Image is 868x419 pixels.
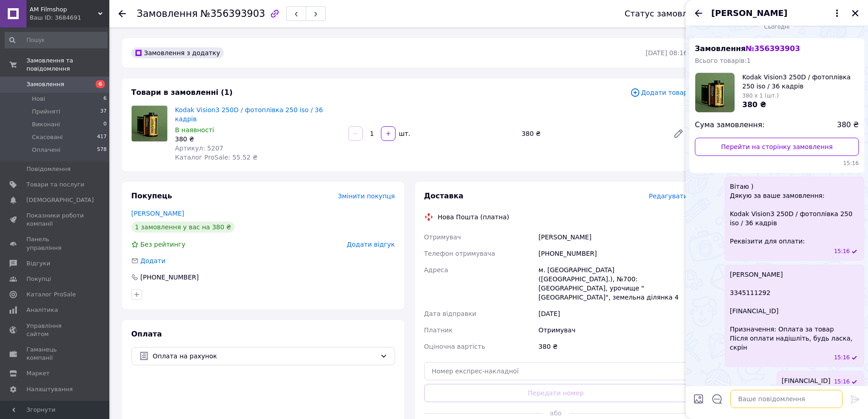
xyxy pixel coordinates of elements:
span: Замовлення та повідомлення [26,57,109,73]
span: Скасовані [32,133,63,141]
span: Оплата на рахунок [153,351,376,361]
span: 380 x 1 (шт.) [742,93,779,99]
div: [DATE] [537,305,689,322]
span: Додати товар [630,88,688,98]
div: [PERSON_NAME] [537,229,689,245]
div: Статус замовлення [625,9,709,18]
span: Налаштування [26,385,73,393]
span: 6 [103,95,107,103]
span: Аналітика [26,306,58,314]
span: Оціночна вартість [424,343,485,350]
span: [PERSON_NAME] [711,7,787,19]
span: Доставка [424,191,464,200]
span: Редагувати [649,192,688,200]
span: 37 [100,108,107,116]
button: Відкрити шаблони відповідей [711,393,723,405]
a: Kodak Vision3 250D / фотоплівка 250 iso / 36 кадрів [175,106,323,123]
span: Повідомлення [26,165,71,173]
div: 380 ₴ [537,338,689,355]
div: Повернутися назад [118,9,126,18]
span: Змінити покупця [338,192,395,200]
span: Нові [32,95,45,103]
span: [PERSON_NAME] 3345111292 [FINANCIAL_ID] Призначення: Оплата за товар Після оплати надішліть, будь... [730,270,859,352]
span: Додати відгук [347,241,395,248]
span: Каталог ProSale [26,290,76,299]
button: Назад [693,8,704,19]
img: Kodak Vision3 250D / фотоплівка 250 iso / 36 кадрів [132,106,167,141]
span: Артикул: 5207 [175,145,223,152]
div: Замовлення з додатку [131,47,224,58]
input: Номер експрес-накладної [424,362,688,380]
div: Отримувач [537,322,689,338]
span: Всього товарів: 1 [695,57,751,64]
span: Покупці [26,275,51,283]
span: Сума замовлення: [695,120,765,130]
input: Пошук [5,32,108,48]
div: [PHONE_NUMBER] [139,273,200,282]
span: Маркет [26,369,50,378]
div: шт. [396,129,411,138]
div: Нова Пошта (платна) [436,212,512,222]
div: [PHONE_NUMBER] [537,245,689,262]
a: Редагувати [669,124,688,143]
span: 15:16 12.08.2025 [834,378,850,386]
span: Вітаю ) Дякую за ваше замовлення: Kodak Vision3 250D / фотоплівка 250 iso / 36 кадрів Реквізити д... [730,182,859,246]
div: 380 ₴ [175,134,341,144]
span: Оплачені [32,146,61,154]
span: Телефон отримувача [424,250,495,257]
span: AM Filmshop [30,5,98,14]
span: Прийняті [32,108,60,116]
span: Дата відправки [424,310,477,317]
span: Покупець [131,191,172,200]
span: 0 [103,120,107,129]
span: Платник [424,326,453,334]
span: 417 [97,133,107,141]
span: Замовлення [695,44,800,53]
span: Додати [140,257,165,264]
span: Замовлення [26,80,64,88]
time: [DATE] 08:16 [646,49,688,57]
span: Гаманець компанії [26,346,84,362]
span: Показники роботи компанії [26,212,84,228]
span: 578 [97,146,107,154]
span: Оплата [131,330,162,338]
span: Панель управління [26,235,84,252]
span: Каталог ProSale: 55.52 ₴ [175,154,257,161]
a: Перейти на сторінку замовлення [695,138,859,156]
span: Товари та послуги [26,181,84,189]
span: №356393903 [200,8,265,19]
span: Товари в замовленні (1) [131,88,233,97]
span: Kodak Vision3 250D / фотоплівка 250 iso / 36 кадрів [742,72,859,91]
img: 3661071948_w100_h100_kodak-vision3-250d.jpg [695,73,734,112]
div: 1 замовлення у вас на 380 ₴ [131,222,235,233]
span: або [543,409,569,418]
span: Управління сайтом [26,322,84,338]
button: [PERSON_NAME] [711,7,842,19]
span: 15:16 12.08.2025 [834,248,850,255]
span: В наявності [175,126,214,134]
span: 380 ₴ [837,120,859,130]
div: Ваш ID: 3684691 [30,14,109,22]
button: Закрити [850,8,861,19]
span: 6 [96,80,105,88]
span: 380 ₴ [742,100,766,109]
div: 12.08.2025 [689,22,864,31]
span: 15:16 12.08.2025 [695,160,859,167]
span: [DEMOGRAPHIC_DATA] [26,196,94,204]
span: Отримувач [424,233,461,241]
span: 15:16 12.08.2025 [834,354,850,362]
a: [PERSON_NAME] [131,210,184,217]
span: Відгуки [26,259,50,268]
span: № 356393903 [745,44,800,53]
span: Без рейтингу [140,241,185,248]
span: Виконані [32,120,60,129]
div: 380 ₴ [518,127,666,140]
span: [FINANCIAL_ID] [782,376,831,386]
span: Адреса [424,266,448,274]
div: м. [GEOGRAPHIC_DATA] ([GEOGRAPHIC_DATA].), №700: [GEOGRAPHIC_DATA], урочище "[GEOGRAPHIC_DATA]", ... [537,262,689,305]
span: Сьогодні [760,23,793,31]
span: Замовлення [137,8,198,19]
